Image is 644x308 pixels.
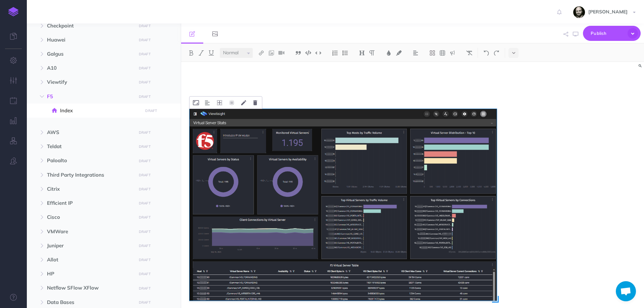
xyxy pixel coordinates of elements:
span: Netflow SFlow XFlow [47,284,132,292]
small: DRAFT [139,258,151,262]
span: Checkpoint [47,22,132,30]
small: DRAFT [139,144,151,149]
span: AWS [47,128,132,136]
img: Text background color button [396,50,402,56]
img: Ordered list button [332,50,338,56]
img: logo-mark.svg [8,7,18,16]
img: Headings dropdown button [359,50,365,56]
img: Callout dropdown menu button [449,50,455,56]
img: Paragraph button [369,50,375,56]
span: A10 [47,64,132,72]
img: Italic button [198,50,204,56]
small: DRAFT [139,173,151,177]
span: [PERSON_NAME] [585,9,631,15]
button: DRAFT [136,185,153,193]
span: HP [47,270,132,278]
small: DRAFT [139,201,151,205]
small: DRAFT [139,272,151,276]
img: Undo [483,50,489,56]
img: Text color button [386,50,392,56]
img: Blockquote button [295,50,301,56]
button: DRAFT [136,213,153,221]
button: Publish [583,26,641,41]
img: mq9temeY1L26YUrhktgR.png [190,109,497,301]
span: Cisco [47,213,132,221]
button: DRAFT [136,256,153,264]
span: Data Bases [47,298,132,306]
button: DRAFT [136,228,153,236]
span: Teldat [47,142,132,150]
small: DRAFT [139,95,151,99]
button: DRAFT [136,36,153,44]
button: DRAFT [136,78,153,86]
button: DRAFT [136,22,153,30]
img: Add image button [268,50,274,56]
img: Create table button [439,50,445,56]
small: DRAFT [139,130,151,135]
img: Clear styles button [466,50,472,56]
small: DRAFT [139,244,151,248]
span: Allot [47,256,132,264]
span: Publish [591,28,624,39]
button: DRAFT [136,285,153,292]
span: Huawei [47,36,132,44]
img: Redo [493,50,499,56]
img: Alignment dropdown menu button [205,100,210,106]
button: DRAFT [136,143,153,150]
button: DRAFT [136,157,153,165]
small: DRAFT [139,159,151,163]
button: DRAFT [136,93,153,101]
small: DRAFT [139,300,151,305]
img: Code block button [305,50,311,55]
span: Efficient IP [47,199,132,207]
img: Add video button [278,50,284,56]
img: Underline button [208,50,214,56]
button: DRAFT [136,171,153,179]
small: DRAFT [139,24,151,28]
span: Galgus [47,50,132,58]
small: DRAFT [139,52,151,56]
span: Citrix [47,185,132,193]
small: DRAFT [145,109,157,113]
img: Link button [258,50,264,56]
span: VMWare [47,228,132,236]
button: DRAFT [136,199,153,207]
small: DRAFT [139,187,151,191]
span: Third Party Integrations [47,171,132,179]
span: Paloalto [47,157,132,165]
button: DRAFT [136,270,153,278]
span: F5 [47,93,132,101]
small: DRAFT [139,286,151,291]
small: DRAFT [139,38,151,42]
button: DRAFT [136,50,153,58]
img: Alignment dropdown menu button [413,50,419,56]
img: Unordered list button [342,50,348,56]
small: DRAFT [139,80,151,84]
img: fYsxTL7xyiRwVNfLOwtv2ERfMyxBnxhkboQPdXU4.jpeg [573,6,585,18]
small: DRAFT [139,215,151,220]
span: Index [60,107,141,115]
button: DRAFT [143,107,160,115]
button: DRAFT [136,64,153,72]
span: Juniper [47,242,132,250]
img: Inline code button [315,50,321,55]
button: DRAFT [136,129,153,136]
button: DRAFT [136,299,153,306]
img: Bold button [188,50,194,56]
small: DRAFT [139,66,151,70]
span: Viewtify [47,78,132,86]
small: DRAFT [139,230,151,234]
button: DRAFT [136,242,153,250]
div: Chat abierto [616,281,636,301]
